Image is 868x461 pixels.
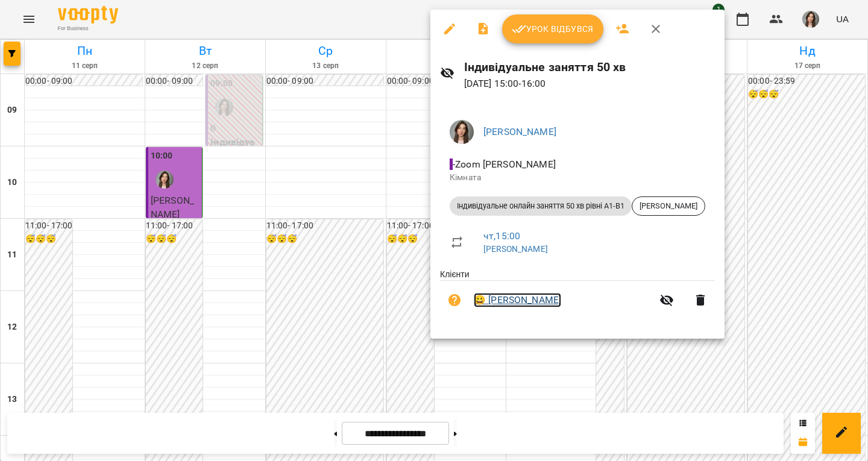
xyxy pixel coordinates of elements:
a: [PERSON_NAME] [483,126,556,137]
a: 😀 [PERSON_NAME] [474,293,561,307]
button: Візит ще не сплачено. Додати оплату? [440,286,469,315]
span: Індивідуальне онлайн заняття 50 хв рівні А1-В1 [450,201,632,212]
a: чт , 15:00 [483,230,520,242]
ul: Клієнти [440,268,715,324]
span: Урок відбувся [512,22,594,36]
img: b4b2e5f79f680e558d085f26e0f4a95b.jpg [450,120,474,144]
button: Урок відбувся [502,14,603,43]
a: [PERSON_NAME] [483,244,548,254]
div: [PERSON_NAME] [632,196,705,216]
p: Кімната [450,172,705,184]
p: [DATE] 15:00 - 16:00 [464,77,715,91]
span: - Zoom [PERSON_NAME] [450,158,558,170]
h6: Індивідуальне заняття 50 хв [464,58,715,77]
span: [PERSON_NAME] [632,201,705,212]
